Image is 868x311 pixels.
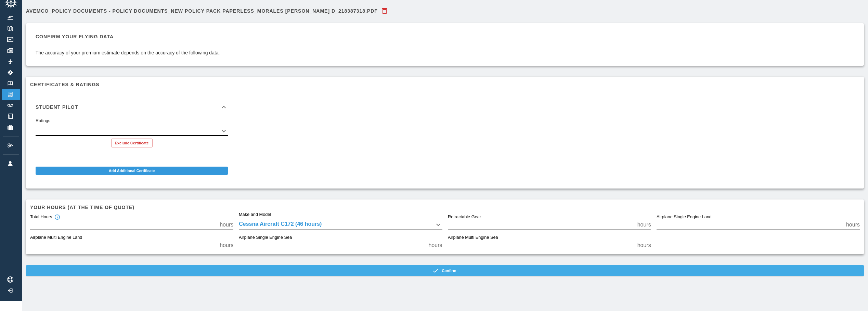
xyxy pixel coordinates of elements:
h6: Avemco_Policy Documents - Policy Documents_New Policy Pack Paperless_MORALES [PERSON_NAME] D_2183... [26,9,378,13]
button: Add Additional Certificate [36,167,228,175]
button: Confirm [26,265,864,276]
div: Student Pilot [30,96,233,118]
p: hours [220,241,233,249]
h6: Your hours (at the time of quote) [30,204,860,211]
label: Airplane Multi Engine Land [30,235,82,241]
div: Cessna Aircraft C172 (46 hours) [239,220,442,230]
label: Retractable Gear [448,214,481,220]
label: Airplane Single Engine Sea [239,235,292,241]
h6: Certificates & Ratings [30,81,860,88]
button: Exclude Certificate [111,139,153,147]
p: hours [637,241,651,249]
svg: Total hours in fixed-wing aircraft [54,214,60,220]
h6: Student Pilot [36,105,78,109]
label: Airplane Multi Engine Sea [448,235,498,241]
h6: Confirm your flying data [36,33,220,40]
label: Ratings [36,118,50,124]
p: hours [846,221,860,229]
p: The accuracy of your premium estimate depends on the accuracy of the following data. [36,49,220,56]
div: Student Pilot [30,118,233,153]
label: Make and Model [239,211,271,218]
p: hours [428,241,442,249]
label: Airplane Single Engine Land [657,214,712,220]
div: Total Hours [30,214,60,220]
p: hours [637,221,651,229]
p: hours [220,221,233,229]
